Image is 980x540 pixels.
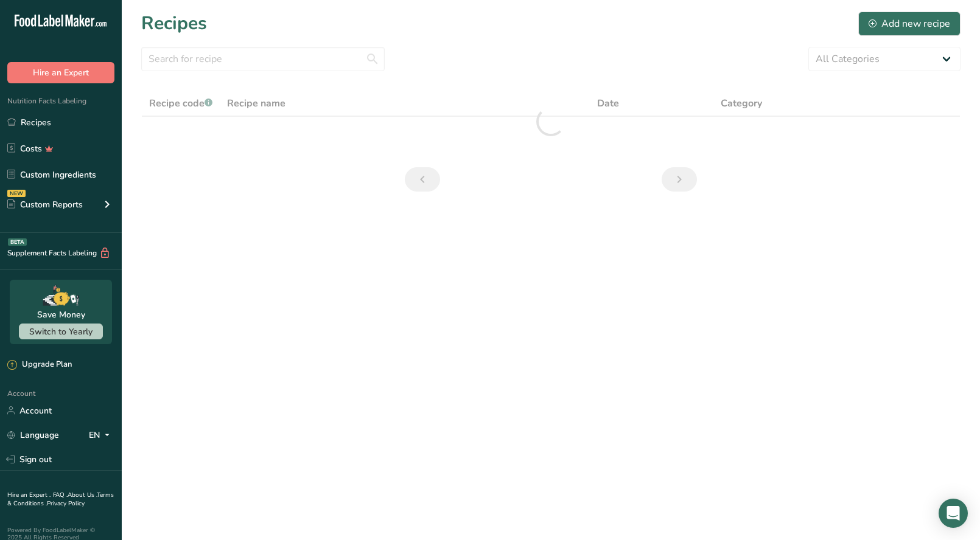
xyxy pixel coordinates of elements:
div: Custom Reports [7,198,83,211]
div: NEW [7,190,26,197]
a: Hire an Expert . [7,491,51,499]
button: Switch to Yearly [19,324,103,339]
div: Save Money [37,308,85,321]
input: Search for recipe [141,47,385,71]
a: FAQ . [53,491,68,499]
h1: Recipes [141,10,207,37]
div: BETA [8,238,27,246]
div: Upgrade Plan [7,359,72,371]
div: EN [89,427,114,442]
span: Switch to Yearly [29,326,93,337]
div: Add new recipe [869,16,950,31]
a: Language [7,424,59,446]
a: About Us . [68,491,97,499]
button: Add new recipe [858,12,961,36]
a: Next page [662,167,697,192]
button: Hire an Expert [7,62,114,83]
a: Terms & Conditions . [7,491,114,508]
a: Privacy Policy [47,499,85,508]
a: Previous page [405,167,440,192]
div: Open Intercom Messenger [939,499,968,528]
